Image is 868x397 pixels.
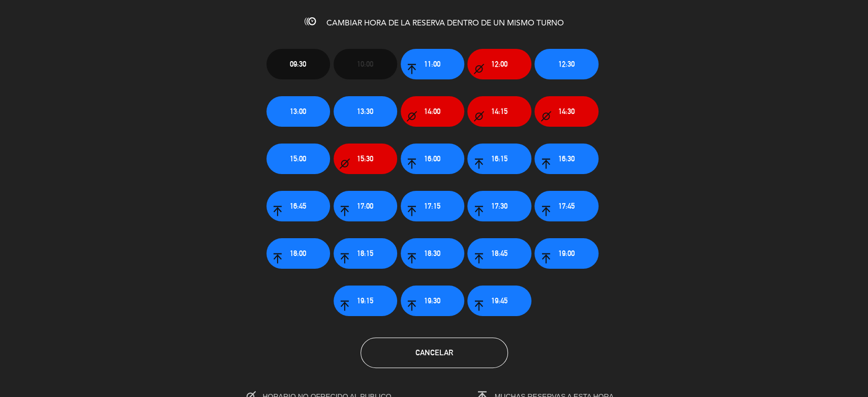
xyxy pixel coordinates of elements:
[534,191,598,221] button: 17:45
[266,96,330,127] button: 13:00
[266,238,330,269] button: 18:00
[534,96,598,127] button: 14:30
[290,153,306,164] span: 15:00
[357,58,373,70] span: 10:00
[558,105,575,117] span: 14:30
[467,238,531,269] button: 18:45
[491,153,507,164] span: 16:15
[467,96,531,127] button: 14:15
[491,200,507,212] span: 17:30
[401,144,464,174] button: 16:00
[558,58,575,70] span: 12:30
[334,144,397,174] button: 15:30
[491,295,507,306] span: 19:45
[467,144,531,174] button: 16:15
[290,200,306,212] span: 16:45
[424,58,440,70] span: 11:00
[491,58,507,70] span: 12:00
[334,49,397,79] button: 10:00
[357,247,373,259] span: 18:15
[401,191,464,221] button: 17:15
[424,247,440,259] span: 18:30
[401,238,464,269] button: 18:30
[558,153,575,164] span: 16:30
[334,96,397,127] button: 13:30
[290,58,306,70] span: 09:30
[491,105,507,117] span: 14:15
[534,144,598,174] button: 16:30
[415,348,453,357] span: Cancelar
[491,247,507,259] span: 18:45
[357,153,373,164] span: 15:30
[266,49,330,79] button: 09:30
[401,96,464,127] button: 14:00
[534,49,598,79] button: 12:30
[401,286,464,316] button: 19:30
[357,295,373,306] span: 19:15
[558,247,575,259] span: 19:00
[467,286,531,316] button: 19:45
[266,191,330,221] button: 16:45
[534,238,598,269] button: 19:00
[334,191,397,221] button: 17:00
[361,337,508,368] button: Cancelar
[357,200,373,212] span: 17:00
[424,153,440,164] span: 16:00
[357,105,373,117] span: 13:30
[266,144,330,174] button: 15:00
[558,200,575,212] span: 17:45
[424,295,440,306] span: 19:30
[424,200,440,212] span: 17:15
[334,238,397,269] button: 18:15
[401,49,464,79] button: 11:00
[467,49,531,79] button: 12:00
[334,286,397,316] button: 19:15
[467,191,531,221] button: 17:30
[290,247,306,259] span: 18:00
[424,105,440,117] span: 14:00
[326,19,564,27] span: CAMBIAR HORA DE LA RESERVA DENTRO DE UN MISMO TURNO
[290,105,306,117] span: 13:00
